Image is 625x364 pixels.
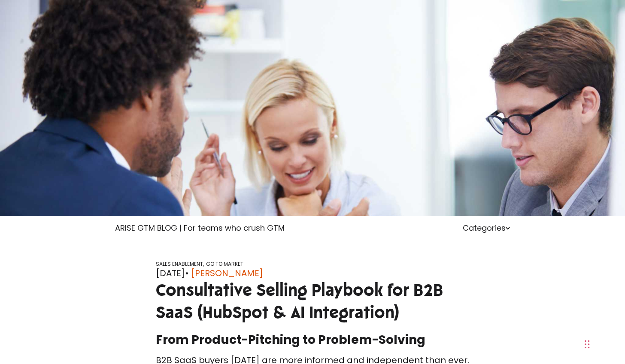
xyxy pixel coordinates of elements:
a: ARISE GTM BLOG | For teams who crush GTM [115,223,285,233]
a: Categories [463,223,510,233]
h2: From Product-Pitching to Problem-Solving [156,332,469,348]
a: [PERSON_NAME] [191,267,263,280]
div: Drag [585,331,590,357]
span: • [185,267,189,279]
a: SALES ENABLEMENT, [156,260,204,268]
a: GO TO MARKET [206,260,243,268]
span: Consultative Selling Playbook for B2B SaaS (HubSpot & AI Integration) [156,280,443,323]
div: [DATE] [156,267,469,280]
iframe: Chat Widget [433,257,625,364]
